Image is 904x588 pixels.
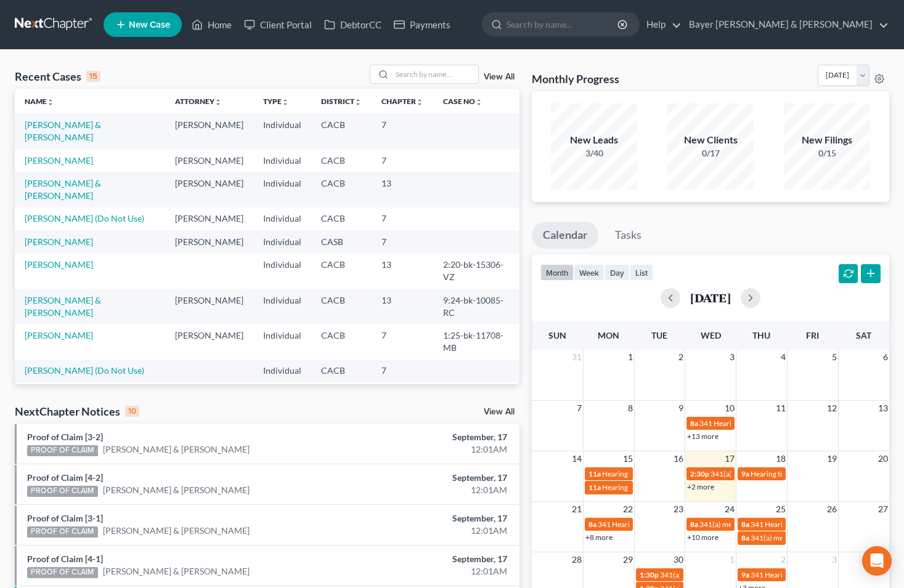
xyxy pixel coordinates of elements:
span: 8a [741,533,749,542]
button: month [540,264,574,281]
div: September, 17 [356,553,507,565]
span: Tue [651,330,667,340]
span: 8a [741,520,749,529]
span: 20 [877,451,889,466]
div: 0/15 [784,147,870,159]
div: 12:01AM [356,565,507,578]
td: 7 [372,382,433,405]
span: 21 [571,502,583,517]
td: Individual [253,207,311,230]
span: 341 Hearing for [PERSON_NAME] [751,520,861,529]
div: 12:01AM [356,525,507,537]
span: 6 [882,350,889,364]
span: 23 [672,502,685,517]
a: Home [185,14,238,36]
td: 2:20-bk-15306-VZ [433,253,520,288]
input: Search by name... [507,13,619,36]
div: New Leads [551,133,637,147]
div: New Clients [667,133,754,147]
span: Hearing for [PERSON_NAME] [602,469,698,478]
span: 1:30p [640,570,659,579]
span: 11a [588,483,601,492]
span: 15 [622,451,634,466]
span: 17 [723,451,736,466]
td: CACB [311,172,372,207]
a: [PERSON_NAME] (Do Not Use) [25,365,144,376]
span: 341(a) meeting for [PERSON_NAME] [660,570,779,579]
span: Sat [856,330,871,340]
a: +2 more [687,482,714,491]
h2: [DATE] [690,291,731,304]
span: Sun [548,330,566,340]
span: 11a [588,469,601,478]
td: 1:25-bk-11708-MB [433,324,520,359]
td: [PERSON_NAME] [165,149,253,172]
td: CACB [311,207,372,230]
a: [PERSON_NAME] & [PERSON_NAME] [25,295,101,318]
td: [PERSON_NAME] [165,382,253,405]
td: CACB [311,289,372,324]
td: Individual [253,172,311,207]
a: [PERSON_NAME] & [PERSON_NAME] [103,484,250,496]
span: 12 [826,401,838,416]
span: 14 [571,451,583,466]
td: Individual [253,253,311,288]
td: CACB [311,360,372,382]
span: 341 Hearing for [PERSON_NAME] [699,419,810,428]
td: 13 [372,289,433,324]
button: list [630,264,653,281]
span: 8a [690,419,698,428]
i: unfold_more [214,99,222,106]
a: Tasks [604,222,653,249]
td: CACB [311,149,372,172]
a: [PERSON_NAME] & [PERSON_NAME] [103,443,250,456]
span: Wed [701,330,721,340]
div: 15 [86,71,100,82]
td: Individual [253,324,311,359]
a: View All [484,73,515,81]
td: 7 [372,230,433,253]
span: 22 [622,502,634,517]
td: 7 [372,149,433,172]
div: 3/40 [551,147,637,159]
td: 13 [372,172,433,207]
i: unfold_more [47,99,54,106]
i: unfold_more [416,99,423,106]
td: [PERSON_NAME] [165,207,253,230]
span: 10 [723,401,736,416]
span: 26 [826,502,838,517]
span: Hearing for [PERSON_NAME] [602,483,698,492]
span: 8a [588,520,597,529]
div: Open Intercom Messenger [862,546,892,576]
span: 2 [780,552,787,567]
a: DebtorCC [318,14,388,36]
a: [PERSON_NAME] & [PERSON_NAME] [25,178,101,201]
span: Thu [752,330,770,340]
div: PROOF OF CLAIM [27,567,98,578]
td: CASB [311,230,372,253]
span: 3 [728,350,736,364]
td: Individual [253,230,311,253]
span: 9 [677,401,685,416]
a: Proof of Claim [4-2] [27,472,103,483]
td: CACB [311,113,372,148]
a: Attorneyunfold_more [175,97,222,106]
a: Client Portal [238,14,318,36]
a: [PERSON_NAME] (Do Not Use) [25,213,144,224]
td: Individual [253,289,311,324]
a: [PERSON_NAME] & [PERSON_NAME] [25,119,101,142]
button: day [605,264,630,281]
a: [PERSON_NAME] & [PERSON_NAME] [103,525,250,537]
i: unfold_more [282,99,289,106]
div: PROOF OF CLAIM [27,526,98,538]
td: 13 [372,253,433,288]
a: +8 more [585,533,613,542]
span: 341 Hearing for [PERSON_NAME] [598,520,708,529]
span: 16 [672,451,685,466]
a: +13 more [687,432,719,441]
a: Proof of Claim [3-2] [27,432,103,442]
span: 5 [831,350,838,364]
span: 13 [877,401,889,416]
td: [PERSON_NAME] [165,324,253,359]
div: September, 17 [356,472,507,484]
